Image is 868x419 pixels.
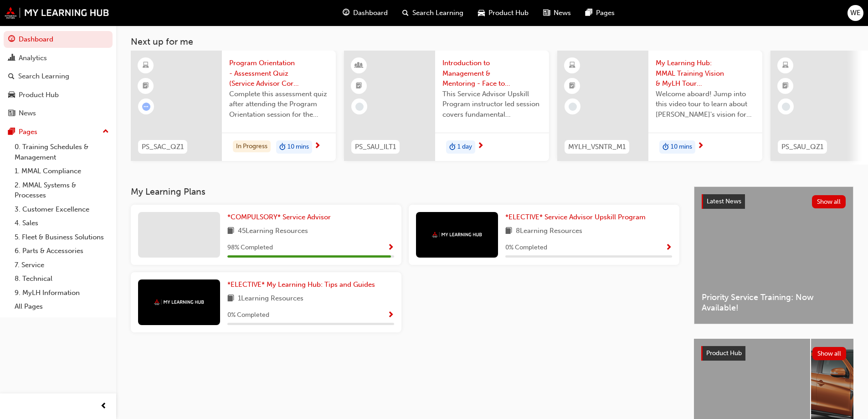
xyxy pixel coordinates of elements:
[706,349,742,357] span: Product Hub
[4,124,113,140] button: Pages
[847,5,863,21] button: WE
[442,89,542,120] span: This Service Advisor Upskill Program instructor led session covers fundamental management styles ...
[387,242,394,253] button: Show Progress
[586,7,592,19] span: pages-icon
[4,87,113,103] a: Product Hub
[143,60,149,72] span: learningResourceType_ELEARNING-icon
[850,8,861,18] span: WE
[356,60,362,72] span: learningResourceType_INSTRUCTOR_LED-icon
[578,4,622,22] a: pages-iconPages
[11,202,113,217] a: 3. Customer Excellence
[505,243,547,253] span: 0 % Completed
[229,58,329,89] span: Program Orientation - Assessment Quiz (Service Advisor Core Program)
[279,141,286,153] span: duration-icon
[536,4,578,22] a: news-iconNews
[227,280,375,289] span: *ELECTIVE* My Learning Hub: Tips and Guides
[395,4,471,22] a: search-iconSearch Learning
[355,103,364,111] span: learningRecordVerb_NONE-icon
[554,8,571,18] span: News
[11,272,113,286] a: 8. Technical
[569,60,575,72] span: learningResourceType_ELEARNING-icon
[812,347,847,360] button: Show all
[457,142,472,152] span: 1 day
[355,142,396,152] span: PS_SAU_ILT1
[516,226,582,237] span: 8 Learning Resources
[11,178,113,202] a: 2. MMAL Systems & Processes
[812,195,846,208] button: Show all
[702,292,846,313] span: Priority Service Training: Now Available!
[432,232,482,238] img: mmal
[5,7,109,19] img: mmal
[11,230,113,244] a: 5. Fleet & Business Solutions
[227,212,334,222] a: *COMPULSORY* Service Advisor
[697,142,704,150] span: next-icon
[671,142,692,152] span: 10 mins
[471,4,536,22] a: car-iconProduct Hub
[4,50,113,67] a: Analytics
[781,142,823,152] span: PS_SAU_QZ1
[505,226,512,237] span: book-icon
[402,7,409,19] span: search-icon
[11,244,113,258] a: 6. Parts & Accessories
[131,186,679,197] h3: My Learning Plans
[656,58,755,89] span: My Learning Hub: MMAL Training Vision & MyLH Tour (Elective)
[694,186,853,324] a: Latest NewsShow allPriority Service Training: Now Available!
[238,226,308,237] span: 45 Learning Resources
[782,103,790,111] span: learningRecordVerb_NONE-icon
[356,80,362,92] span: booktick-icon
[343,7,349,19] span: guage-icon
[568,142,626,152] span: MYLH_VSNTR_M1
[142,142,184,152] span: PS_SAC_QZ1
[19,127,37,137] div: Pages
[227,243,273,253] span: 98 % Completed
[656,89,755,120] span: Welcome aboard! Jump into this video tour to learn about [PERSON_NAME]'s vision for your learning...
[596,8,615,18] span: Pages
[663,141,669,153] span: duration-icon
[8,128,15,136] span: pages-icon
[477,142,484,150] span: next-icon
[233,140,271,153] div: In Progress
[8,72,15,81] span: search-icon
[19,53,47,63] div: Analytics
[18,71,69,82] div: Search Learning
[782,60,789,72] span: learningResourceType_ELEARNING-icon
[569,80,575,92] span: booktick-icon
[11,258,113,272] a: 7. Service
[11,216,113,230] a: 4. Sales
[227,279,379,290] a: *ELECTIVE* My Learning Hub: Tips and Guides
[702,194,846,209] a: Latest NewsShow all
[8,91,15,99] span: car-icon
[8,109,15,118] span: news-icon
[11,300,113,314] a: All Pages
[569,103,577,111] span: learningRecordVerb_NONE-icon
[8,36,15,44] span: guage-icon
[314,142,321,150] span: next-icon
[387,311,394,320] span: Show Progress
[449,141,456,153] span: duration-icon
[665,244,672,252] span: Show Progress
[154,299,204,305] img: mmal
[103,126,109,138] span: up-icon
[557,51,762,161] a: MYLH_VSNTR_M1My Learning Hub: MMAL Training Vision & MyLH Tour (Elective)Welcome aboard! Jump int...
[387,244,394,252] span: Show Progress
[478,7,485,19] span: car-icon
[227,310,269,321] span: 0 % Completed
[412,8,463,18] span: Search Learning
[11,286,113,300] a: 9. MyLH Information
[131,51,336,161] a: PS_SAC_QZ1Program Orientation - Assessment Quiz (Service Advisor Core Program)Complete this asses...
[353,8,388,18] span: Dashboard
[11,140,113,164] a: 0. Training Schedules & Management
[344,51,549,161] a: PS_SAU_ILT1Introduction to Management & Mentoring - Face to Face Instructor Led Training (Service...
[143,80,149,92] span: booktick-icon
[505,213,646,221] span: *ELECTIVE* Service Advisor Upskill Program
[100,401,107,412] span: prev-icon
[8,54,15,62] span: chart-icon
[227,226,234,237] span: book-icon
[142,103,150,111] span: learningRecordVerb_ATTEMPT-icon
[227,293,234,305] span: book-icon
[4,105,113,122] a: News
[387,310,394,321] button: Show Progress
[543,7,550,19] span: news-icon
